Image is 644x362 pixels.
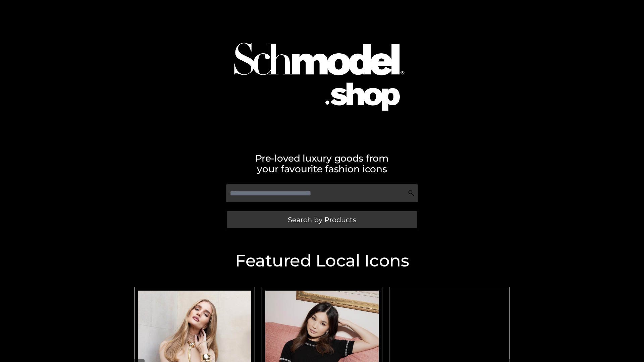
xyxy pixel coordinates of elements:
[131,153,513,174] h2: Pre-loved luxury goods from your favourite fashion icons
[408,190,415,196] img: Search Icon
[227,211,417,228] a: Search by Products
[288,216,356,223] span: Search by Products
[131,252,513,269] h2: Featured Local Icons​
